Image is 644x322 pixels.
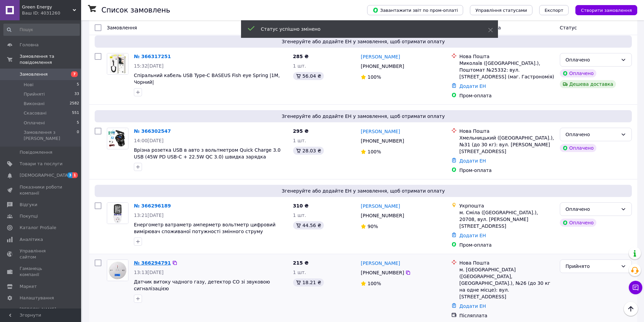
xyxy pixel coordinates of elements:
a: Спіральний кабель USB Type-C BASEUS Fish eye Spring |1M, Чорний| [134,73,280,85]
span: 5 [77,82,79,88]
div: Нова Пошта [459,128,554,134]
div: Ваш ID: 4031260 [22,10,81,16]
a: Фото товару [107,128,128,149]
span: Управління сайтом [20,248,63,260]
div: Миколаїв ([GEOGRAPHIC_DATA].), Поштомат №25332: вул. [STREET_ADDRESS] (маг. Гастрономія) [459,60,554,80]
h1: Список замовлень [101,6,170,14]
span: Товари та послуги [20,161,63,167]
div: Нова Пошта [459,259,554,266]
div: Оплачено [560,219,596,227]
a: [PERSON_NAME] [361,260,400,267]
span: 100% [367,149,381,154]
div: м. Сміла ([GEOGRAPHIC_DATA].), 20708, вул. [PERSON_NAME][STREET_ADDRESS] [459,209,554,229]
span: Аналітика [20,237,43,243]
span: 13:13[DATE] [134,270,164,275]
div: 18.21 ₴ [293,278,324,287]
button: Управління статусами [470,5,532,15]
div: Оплачено [560,144,596,152]
button: Чат з покупцем [629,281,642,294]
span: 1 [72,172,78,178]
span: Оплачені [24,120,45,126]
div: Оплачено [566,205,618,213]
span: Прийняті [24,91,45,97]
span: 1 шт. [293,63,306,69]
span: 215 ₴ [293,260,309,266]
span: Скасовані [24,110,47,116]
img: Фото товару [107,203,128,224]
div: Оплачено [560,69,596,77]
div: Укрпошта [459,202,554,209]
span: Покупці [20,213,38,219]
span: Гаманець компанії [20,266,63,278]
div: Пром-оплата [459,92,554,99]
span: Green Energy [22,4,73,10]
span: Управління статусами [475,8,527,13]
div: м. [GEOGRAPHIC_DATA] ([GEOGRAPHIC_DATA], [GEOGRAPHIC_DATA].), №26 (до 30 кг на одне місце): вул. ... [459,266,554,300]
div: 28.03 ₴ [293,147,324,155]
div: [PHONE_NUMBER] [359,268,405,277]
a: Врізна розетка USB в авто з вольтметром Quick Charge 3.0 USB (45W PD USB-C + 22.5W QC 3.0) швидка... [134,147,281,159]
span: Замовлення з [PERSON_NAME] [24,129,77,142]
span: Згенеруйте або додайте ЕН у замовлення, щоб отримати оплату [97,38,629,45]
span: 14:00[DATE] [134,138,164,143]
span: 2582 [70,101,79,107]
div: Пром-оплата [459,242,554,248]
span: Маркет [20,283,37,290]
a: Енергометр ватраметр амперметр вольтметр цифровий вимірювач споживаної потужності змінного струму [134,222,276,234]
span: Замовлення [107,25,137,30]
span: 551 [72,110,79,116]
span: 13:21[DATE] [134,213,164,218]
span: Нові [24,82,33,88]
a: № 366294791 [134,260,171,266]
span: 15:32[DATE] [134,63,164,69]
a: [PERSON_NAME] [361,128,400,135]
span: 33 [74,91,79,97]
div: Статус успішно змінено [261,26,471,32]
div: [PHONE_NUMBER] [359,211,405,220]
img: Фото товару [107,53,128,74]
span: Створити замовлення [581,8,632,13]
div: [PHONE_NUMBER] [359,61,405,71]
div: Післяплата [459,312,554,319]
div: Дешева доставка [560,80,616,88]
a: Фото товару [107,53,128,75]
span: 5 [77,120,79,126]
a: № 366317251 [134,54,171,59]
a: Датчик витоку чадного газу, детектор СО зі звуковою сигналізацією [134,279,270,291]
span: [DEMOGRAPHIC_DATA] [20,172,70,178]
button: Створити замовлення [575,5,637,15]
a: Додати ЕН [459,158,486,164]
span: 310 ₴ [293,203,309,208]
span: Завантажити звіт по пром-оплаті [373,7,458,13]
span: Замовлення [20,71,48,77]
a: № 366296189 [134,203,171,208]
span: Відгуки [20,202,37,208]
span: 1 шт. [293,213,306,218]
div: Прийнято [566,263,618,270]
a: № 366302547 [134,128,171,134]
span: Показники роботи компанії [20,184,63,196]
div: 44.56 ₴ [293,221,324,229]
input: Пошук [3,24,80,36]
button: Завантажити звіт по пром-оплаті [367,5,463,15]
span: Головна [20,42,39,48]
div: Оплачено [566,131,618,138]
div: Нова Пошта [459,53,554,60]
span: 100% [367,74,381,80]
span: 1 шт. [293,138,306,143]
a: [PERSON_NAME] [361,53,400,60]
span: Згенеруйте або додайте ЕН у замовлення, щоб отримати оплату [97,113,629,120]
span: Виконані [24,101,45,107]
div: [PHONE_NUMBER] [359,136,405,146]
img: Фото товару [107,260,128,281]
span: Каталог ProSale [20,225,56,231]
div: 56.04 ₴ [293,72,324,80]
span: Замовлення та повідомлення [20,53,81,66]
a: Створити замовлення [569,7,637,13]
a: Фото товару [107,202,128,224]
span: Повідомлення [20,149,52,155]
span: 7 [71,71,78,77]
